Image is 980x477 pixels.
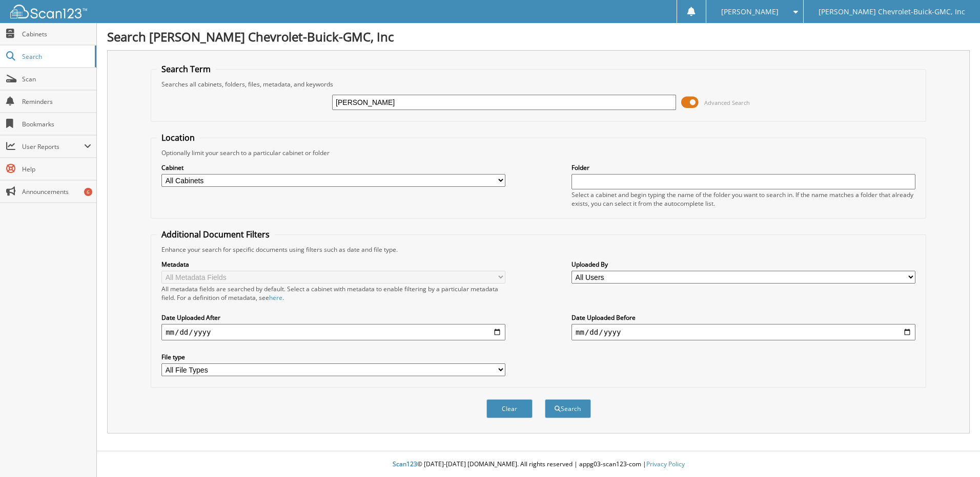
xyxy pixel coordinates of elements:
[156,80,921,89] div: Searches all cabinets, folders, files, metadata, and keywords
[107,28,970,45] h1: Search [PERSON_NAME] Chevrolet-Buick-GMC, Inc
[393,460,417,468] span: Scan123
[161,163,505,172] label: Cabinet
[571,163,915,172] label: Folder
[22,30,91,38] span: Cabinets
[269,293,282,302] a: here
[545,399,591,418] button: Search
[156,245,921,254] div: Enhance your search for specific documents using filters such as date and file type.
[161,313,505,322] label: Date Uploaded After
[161,260,505,269] label: Metadata
[22,120,91,128] span: Bookmarks
[721,9,779,15] span: [PERSON_NAME]
[156,148,921,157] div: Optionally limit your search to a particular cabinet or folder
[161,285,505,302] div: All metadata fields are searched by default. Select a cabinet with metadata to enable filtering b...
[22,187,91,196] span: Announcements
[22,97,91,106] span: Reminders
[571,190,915,208] div: Select a cabinet and begin typing the name of the folder you want to search in. If the name match...
[929,428,980,477] iframe: Chat Widget
[156,229,275,240] legend: Additional Document Filters
[22,52,90,61] span: Search
[22,165,91,174] span: Help
[97,452,980,477] div: © [DATE]-[DATE] [DOMAIN_NAME]. All rights reserved | appg03-scan123-com |
[156,63,216,75] legend: Search Term
[161,324,505,340] input: start
[571,260,915,269] label: Uploaded By
[646,460,685,468] a: Privacy Policy
[571,313,915,322] label: Date Uploaded Before
[22,142,84,151] span: User Reports
[819,9,965,15] span: [PERSON_NAME] Chevrolet-Buick-GMC, Inc
[84,188,92,196] div: 6
[704,99,750,106] span: Advanced Search
[10,5,87,18] img: scan123-logo-white.svg
[571,324,915,340] input: end
[161,353,505,361] label: File type
[156,132,200,143] legend: Location
[22,75,91,83] span: Scan
[486,399,533,418] button: Clear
